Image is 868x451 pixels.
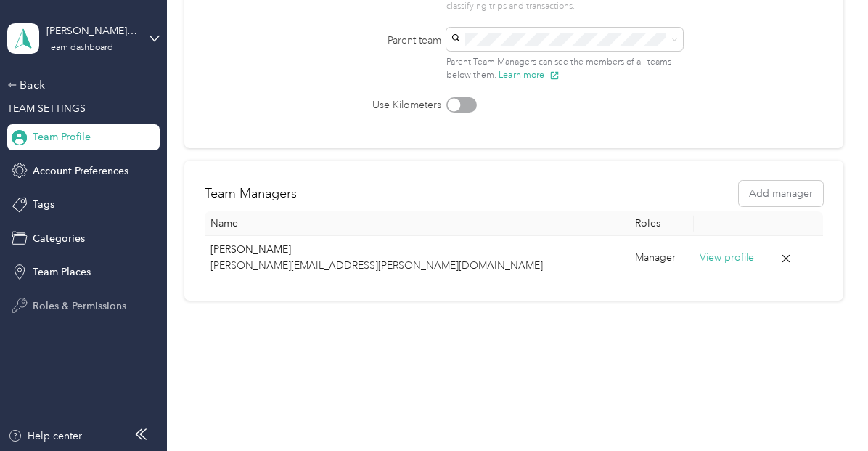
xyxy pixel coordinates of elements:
div: Back [7,76,152,94]
th: Roles [629,211,694,236]
span: Account Preferences [33,163,128,179]
button: View profile [700,250,754,266]
span: Parent Team Managers can see the members of all teams below them. [446,57,671,81]
label: Use Kilometers [311,97,441,113]
th: Name [205,211,629,236]
div: Team dashboard [46,44,113,52]
span: Roles & Permissions [33,298,126,314]
span: Categories [33,231,85,246]
div: Manager [635,250,688,266]
div: [PERSON_NAME][EMAIL_ADDRESS][PERSON_NAME][DOMAIN_NAME] [46,23,137,38]
button: Add manager [739,181,823,206]
label: Parent team [311,33,441,48]
span: Team Places [33,264,91,280]
span: Team Profile [33,129,91,145]
iframe: Everlance-gr Chat Button Frame [787,370,868,451]
button: Help center [8,428,82,444]
span: Tags [33,197,54,212]
button: Learn more [499,68,560,81]
p: [PERSON_NAME][EMAIL_ADDRESS][PERSON_NAME][DOMAIN_NAME] [210,258,623,274]
span: TEAM SETTINGS [7,102,86,115]
p: [PERSON_NAME] [210,242,623,258]
h2: Team Managers [205,184,297,203]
